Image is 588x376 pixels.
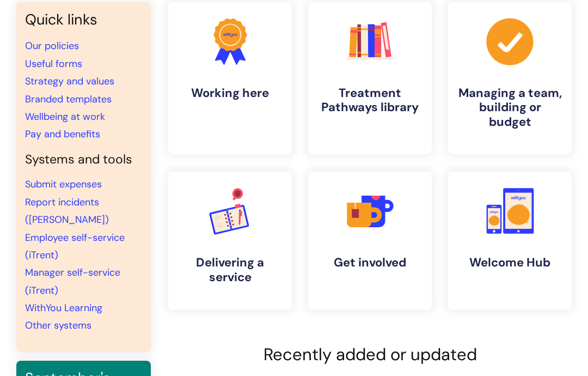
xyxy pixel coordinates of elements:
[25,11,142,28] h3: Quick links
[168,344,572,365] h2: Recently added or updated
[25,110,105,123] a: Wellbeing at work
[308,172,432,310] a: Get involved
[317,256,423,270] h4: Get involved
[25,319,91,332] a: Other systems
[177,86,283,100] h4: Working here
[25,196,109,226] a: Report incidents ([PERSON_NAME])
[25,301,102,314] a: WithYou Learning
[317,86,423,115] h4: Treatment Pathways library
[168,172,292,310] a: Delivering a service
[177,256,283,284] h4: Delivering a service
[25,266,120,296] a: Manager self-service (iTrent)
[25,57,82,70] a: Useful forms
[25,178,102,191] a: Submit expenses
[25,128,100,141] a: Pay and benefits
[25,93,112,106] a: Branded templates
[308,2,432,154] a: Treatment Pathways library
[168,2,292,154] a: Working here
[457,256,563,270] h4: Welcome Hub
[25,231,125,262] a: Employee self-service (iTrent)
[25,75,114,88] a: Strategy and values
[25,152,142,167] h4: Systems and tools
[448,172,572,310] a: Welcome Hub
[448,2,572,154] a: Managing a team, building or budget
[25,39,79,52] a: Our policies
[457,86,563,129] h4: Managing a team, building or budget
